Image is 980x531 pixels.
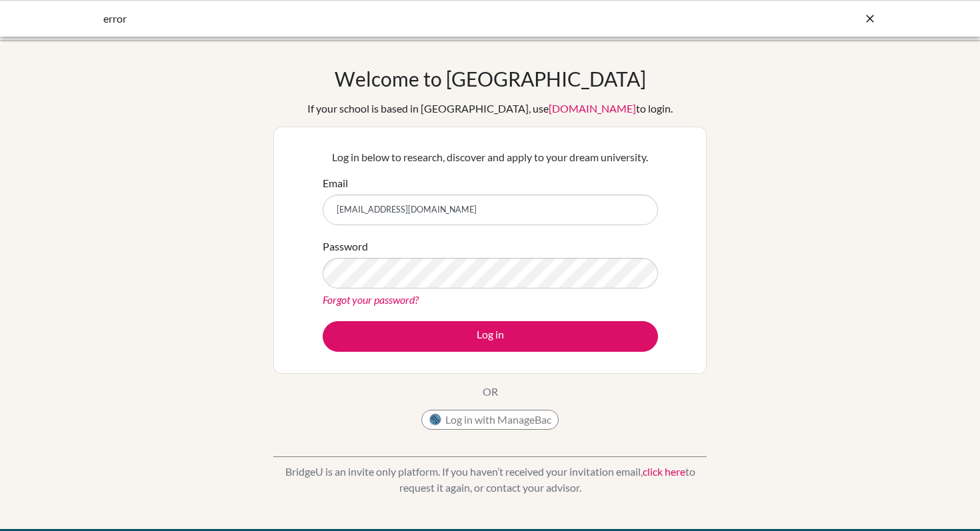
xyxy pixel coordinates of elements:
[323,149,658,165] p: Log in below to research, discover and apply to your dream university.
[323,293,419,306] a: Forgot your password?
[323,321,658,352] button: Log in
[323,239,368,255] label: Password
[323,175,348,191] label: Email
[103,11,677,27] div: error
[483,384,498,400] p: OR
[335,67,646,91] h1: Welcome to [GEOGRAPHIC_DATA]
[643,465,685,478] a: click here
[273,464,707,496] p: BridgeU is an invite only platform. If you haven’t received your invitation email, to request it ...
[307,101,673,117] div: If your school is based in [GEOGRAPHIC_DATA], use to login.
[421,410,559,430] button: Log in with ManageBac
[549,102,636,115] a: [DOMAIN_NAME]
